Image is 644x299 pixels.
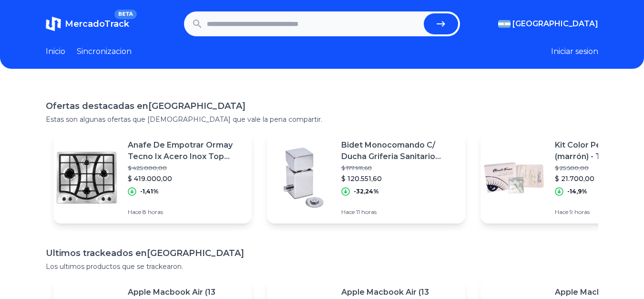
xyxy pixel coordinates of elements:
span: MercadoTrack [65,19,129,29]
span: [GEOGRAPHIC_DATA] [512,18,598,30]
a: MercadoTrackBETA [46,16,129,32]
img: Featured image [267,144,334,211]
a: Sincronizacion [77,46,132,57]
p: -32,24% [354,188,379,195]
p: Estas son algunas ofertas que [DEMOGRAPHIC_DATA] que vale la pena compartir. [46,115,598,124]
h1: Ofertas destacadas en [GEOGRAPHIC_DATA] [46,99,598,113]
p: $ 425.000,00 [128,164,244,172]
img: Featured image [53,144,120,211]
p: Anafe De Empotrar Ormay Tecno Ix Acero Inox Top Gourmet Color Acero Inoxidable [128,139,244,162]
a: Featured imageBidet Monocomando C/ Ducha Griferia Sanitario Cuadrado Cubik$ 177.911,60$ 120.551,6... [267,132,465,224]
p: Bidet Monocomando C/ Ducha Griferia Sanitario Cuadrado Cubik [341,139,458,162]
p: Hace 8 horas [128,208,244,216]
span: BETA [114,10,137,19]
img: Featured image [480,144,547,211]
a: Featured imageAnafe De Empotrar Ormay Tecno Ix Acero Inox Top Gourmet Color Acero Inoxidable$ 425... [53,132,252,224]
button: Iniciar sesion [551,46,598,57]
p: Los ultimos productos que se trackearon. [46,262,598,271]
img: Argentina [498,20,511,28]
p: -14,9% [567,188,587,195]
p: $ 177.911,60 [341,164,458,172]
button: [GEOGRAPHIC_DATA] [498,18,598,30]
h1: Ultimos trackeados en [GEOGRAPHIC_DATA] [46,246,598,260]
p: $ 419.000,00 [128,174,244,183]
p: Hace 11 horas [341,208,458,216]
img: MercadoTrack [46,16,61,32]
p: $ 120.551,60 [341,174,458,183]
a: Inicio [46,46,65,57]
p: -1,41% [140,188,159,195]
